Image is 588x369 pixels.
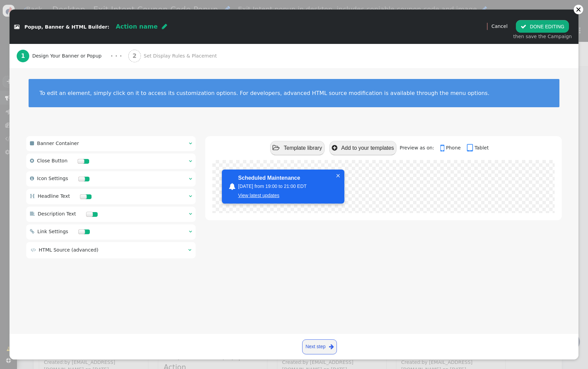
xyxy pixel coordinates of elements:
[31,247,36,252] span: 
[332,145,337,151] span: 
[30,158,34,163] span: 
[189,211,192,216] span: 
[39,90,549,96] div: To edit an element, simply click on it to access its customization options. For developers, advan...
[39,247,98,253] span: HTML Source (advanced)
[467,145,489,150] a: Tablet
[189,159,192,163] span: 
[238,193,279,198] a: View latest updates
[30,141,34,146] span: 
[38,211,76,216] span: Description Text
[229,183,235,190] span: 
[189,194,192,198] span: 
[144,52,219,60] span: Set Display Rules & Placement
[513,33,572,40] div: then save the Campaign
[128,44,232,68] a: 2 Set Display Rules & Placement
[189,141,192,146] span: 
[302,339,337,354] a: Next step
[37,176,68,181] span: Icon Settings
[30,194,35,198] span: 
[273,145,280,151] span: 
[270,141,325,155] button: Template library
[32,52,104,60] span: Design Your Banner or Popup
[17,44,128,68] a: 1 Design Your Banner or Popup · · ·
[116,23,158,30] span: Action name
[24,24,110,30] span: Popup, Banner & HTML Builder:
[238,175,300,181] font: Scheduled Maintenance
[38,193,70,199] span: Headline Text
[132,52,136,59] b: 2
[399,145,439,150] span: Preview as on:
[37,141,79,146] span: Banner Container
[467,143,474,153] span: 
[37,158,67,163] span: Close Button
[30,211,35,216] span: 
[516,20,569,32] button: DONE EDITING
[238,183,307,189] font: [DATE] from 19:00 to 21:00 EDT
[329,141,396,155] button: Add to your templates
[189,229,192,234] span: 
[21,52,25,59] b: 1
[30,229,34,234] span: 
[189,176,192,181] span: 
[30,176,34,181] span: 
[111,51,122,61] div: · · ·
[37,229,68,234] span: Link Settings
[440,145,465,150] a: Phone
[188,247,191,252] span: 
[14,25,19,29] span: 
[329,342,334,351] span: 
[521,24,526,29] span: 
[491,23,507,29] a: Cancel
[162,23,167,30] span: 
[440,143,446,153] span: 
